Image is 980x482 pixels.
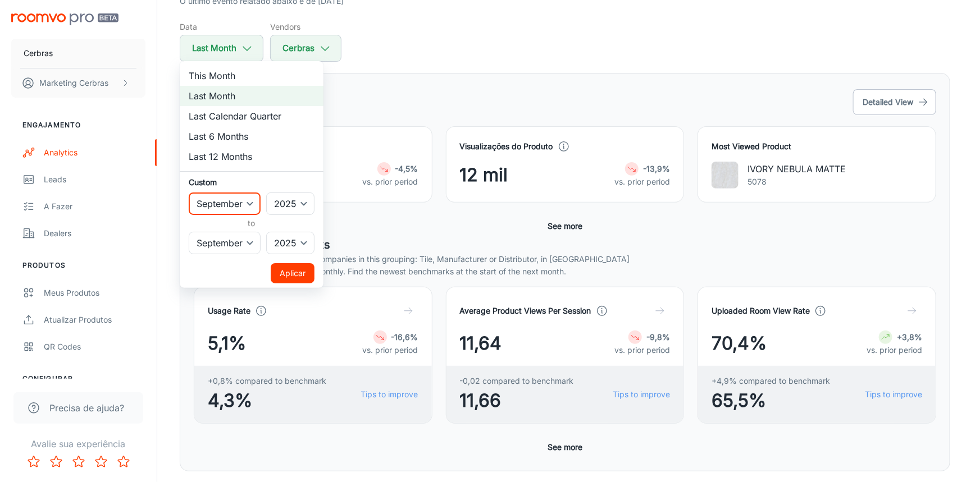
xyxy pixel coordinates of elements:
[271,263,314,283] button: Aplicar
[180,66,323,86] li: This Month
[180,126,323,146] li: Last 6 Months
[180,106,323,126] li: Last Calendar Quarter
[191,217,312,229] h6: to
[189,176,314,188] h6: Custom
[180,86,323,106] li: Last Month
[180,146,323,167] li: Last 12 Months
